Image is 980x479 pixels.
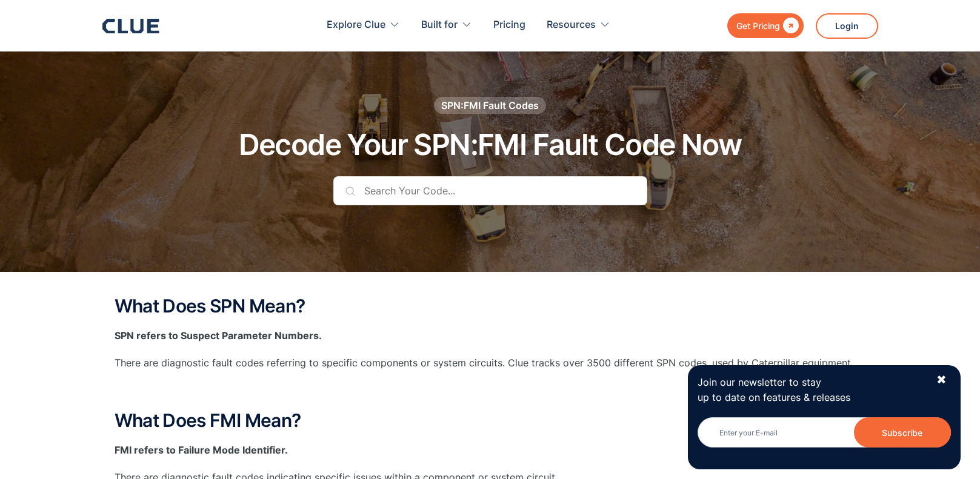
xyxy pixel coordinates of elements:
[115,355,866,371] p: There are diagnostic fault codes referring to specific components or system circuits. Clue tracks...
[115,411,866,431] h2: What Does FMI Mean?
[727,13,804,38] a: Get Pricing
[816,13,878,39] a: Login
[698,417,951,448] input: Enter your E-mail
[780,18,799,33] div: 
[333,176,647,205] input: Search Your Code...
[421,6,472,44] div: Built for
[115,383,866,398] p: ‍
[115,444,288,456] strong: FMI refers to Failure Mode Identifier.
[115,296,866,316] h2: What Does SPN Mean?
[327,6,385,44] div: Explore Clue
[854,417,951,448] input: Subscribe
[698,417,951,460] form: Newsletter
[547,6,596,44] div: Resources
[736,18,780,33] div: Get Pricing
[441,99,539,112] div: SPN:FMI Fault Codes
[421,6,458,44] div: Built for
[239,129,742,161] h1: Decode Your SPN:FMI Fault Code Now
[327,6,400,44] div: Explore Clue
[115,329,322,342] strong: SPN refers to Suspect Parameter Numbers.
[698,375,925,405] p: Join our newsletter to stay up to date on features & releases
[547,6,610,44] div: Resources
[936,372,947,388] div: ✖
[493,6,525,44] a: Pricing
